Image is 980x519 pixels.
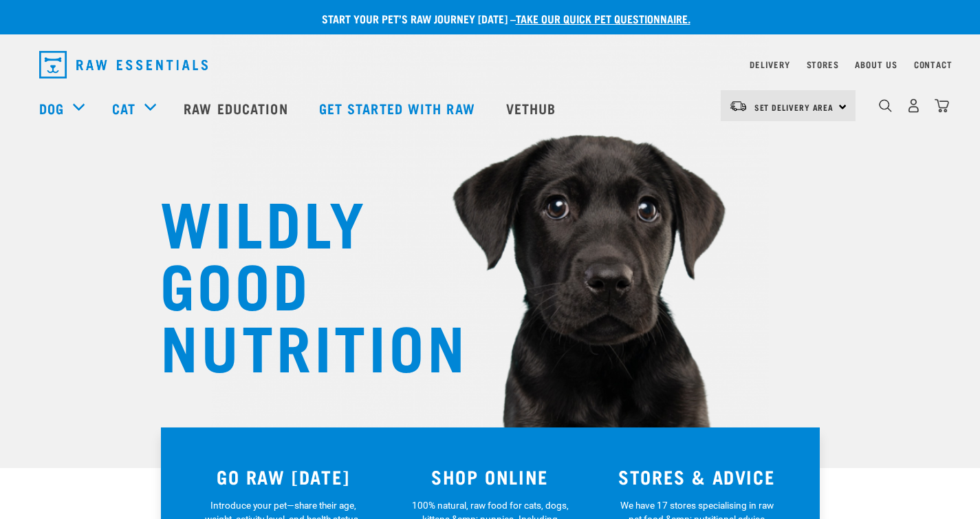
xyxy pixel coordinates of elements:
[188,466,379,487] h3: GO RAW [DATE]
[395,466,585,487] h3: SHOP ONLINE
[855,62,897,67] a: About Us
[935,98,949,113] img: home-icon@2x.png
[750,62,790,67] a: Delivery
[170,81,305,136] a: Raw Education
[729,100,748,112] img: van-moving.png
[754,105,834,109] span: Set Delivery Area
[28,45,952,84] nav: dropdown navigation
[914,62,952,67] a: Contact
[112,98,135,118] a: Cat
[39,98,64,118] a: Dog
[906,98,921,113] img: user.png
[602,466,792,487] h3: STORES & ADVICE
[492,81,574,136] a: Vethub
[807,62,839,67] a: Stores
[879,99,892,112] img: home-icon-1@2x.png
[160,189,435,375] h1: WILDLY GOOD NUTRITION
[516,15,690,21] a: take our quick pet questionnaire.
[39,51,208,78] img: Raw Essentials Logo
[305,81,492,136] a: Get started with Raw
